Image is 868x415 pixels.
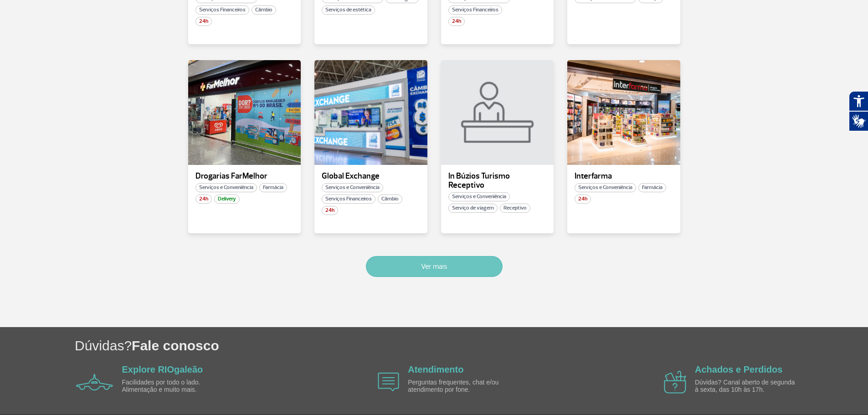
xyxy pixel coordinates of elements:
a: Achados e Perdidos [695,364,782,374]
p: Perguntas frequentes, chat e/ou atendimento por fone. [408,379,513,393]
span: Serviços e Conveniência [195,183,257,192]
span: 24h [195,195,212,204]
p: Global Exchange [322,172,420,181]
span: Câmbio [252,5,276,15]
span: Farmácia [638,183,666,192]
span: Receptivo [500,204,530,213]
p: Facilidades por todo o lado. Alimentação e muito mais. [122,379,227,393]
p: Dúvidas? Canal aberto de segunda à sexta, das 10h às 17h. [695,379,800,393]
button: Ver mais [366,256,503,277]
span: Serviços Financeiros [448,5,502,15]
span: Fale conosco [132,338,219,353]
button: Abrir tradutor de língua de sinais. [849,111,868,131]
p: Drogarias FarMelhor [195,172,294,181]
span: Serviços de estética [322,5,375,15]
span: Serviços Financeiros [195,5,249,15]
span: Serviços e Conveniência [322,183,383,192]
span: Farmácia [259,183,287,192]
span: 24h [448,17,465,26]
span: Câmbio [378,195,402,204]
h1: Dúvidas? [75,336,868,355]
div: Plugin de acessibilidade da Hand Talk. [849,91,868,131]
p: In Búzios Turismo Receptivo [448,172,547,190]
img: airplane icon [378,373,399,391]
p: Interfarma [575,172,673,181]
span: 24h [195,17,212,26]
a: Atendimento [408,364,463,374]
img: airplane icon [664,371,686,394]
span: Serviços e Conveniência [575,183,636,192]
span: Delivery [214,195,240,204]
span: Serviços Financeiros [322,195,375,204]
span: 24h [575,195,591,204]
span: Serviços e Conveniência [448,192,510,201]
img: airplane icon [76,374,113,390]
a: Explore RIOgaleão [122,364,203,374]
span: 24h [322,206,338,215]
button: Abrir recursos assistivos. [849,91,868,111]
span: Serviço de viagem [448,204,498,213]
